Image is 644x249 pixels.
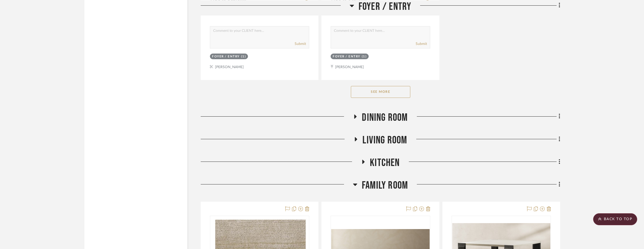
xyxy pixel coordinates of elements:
[362,111,408,124] span: Dining Room
[370,156,400,169] span: Kitchen
[362,134,407,147] span: Living Room
[362,54,367,59] div: (1)
[416,41,427,46] button: Submit
[333,54,360,59] div: Foyer / Entry
[362,179,408,192] span: Family Room
[241,54,246,59] div: (1)
[593,213,637,225] scroll-to-top-button: BACK TO TOP
[351,86,410,98] button: See More
[295,41,306,46] button: Submit
[212,54,240,59] div: Foyer / Entry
